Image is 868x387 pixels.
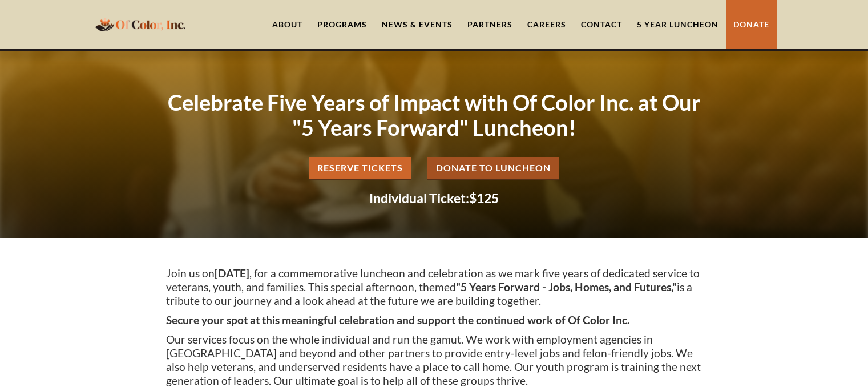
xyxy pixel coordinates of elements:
h2: $125 [166,192,703,205]
a: Donate to Luncheon [427,157,559,180]
strong: Individual Ticket: [369,190,469,206]
strong: Secure your spot at this meaningful celebration and support the continued work of Of Color Inc. [166,313,629,326]
strong: [DATE] [215,267,249,280]
a: Reserve Tickets [309,157,411,180]
a: home [92,11,189,38]
strong: Celebrate Five Years of Impact with Of Color Inc. at Our "5 Years Forward" Luncheon! [168,89,701,140]
strong: "5 Years Forward - Jobs, Homes, and Futures," [456,280,677,293]
p: Join us on , for a commemorative luncheon and celebration as we mark five years of dedicated serv... [166,267,703,308]
div: Programs [317,19,367,30]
